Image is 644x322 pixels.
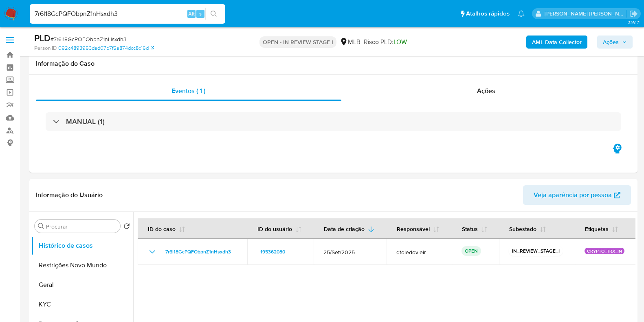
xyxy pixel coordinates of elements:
span: s [199,10,202,18]
b: Person ID [34,44,57,52]
b: PLD [34,31,51,44]
span: Alt [188,10,195,18]
p: danilo.toledo@mercadolivre.com [545,10,627,18]
button: Retornar ao pedido padrão [123,223,130,232]
button: Ações [597,36,633,49]
button: KYC [31,295,133,314]
h3: MANUAL (1) [66,117,105,126]
span: Ações [477,86,495,95]
a: 092c4893953dad07b7f5a874dcc8c16d [58,44,154,52]
button: search-icon [205,8,222,20]
button: Geral [31,275,133,295]
p: OPEN - IN REVIEW STAGE I [259,36,336,48]
b: AML Data Collector [532,36,582,49]
a: Notificações [518,10,525,17]
span: Atalhos rápidos [466,9,510,18]
button: Procurar [38,223,44,229]
span: Veja aparência por pessoa [534,185,612,205]
span: Eventos ( 1 ) [171,86,205,95]
h1: Informação do Caso [36,60,631,68]
button: Restrições Novo Mundo [31,255,133,275]
span: # 7r6l18GcPQFObpnZ1nHsxdh3 [51,35,127,43]
div: MANUAL (1) [46,112,621,131]
a: Sair [629,9,638,18]
h1: Informação do Usuário [36,191,103,199]
div: MLB [340,38,360,47]
button: Histórico de casos [31,236,133,255]
button: Veja aparência por pessoa [523,185,631,205]
input: Pesquise usuários ou casos... [30,9,225,19]
span: Risco PLD: [364,38,407,47]
button: AML Data Collector [526,36,587,49]
span: Ações [603,36,619,49]
input: Procurar [46,223,117,230]
span: LOW [393,37,407,47]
